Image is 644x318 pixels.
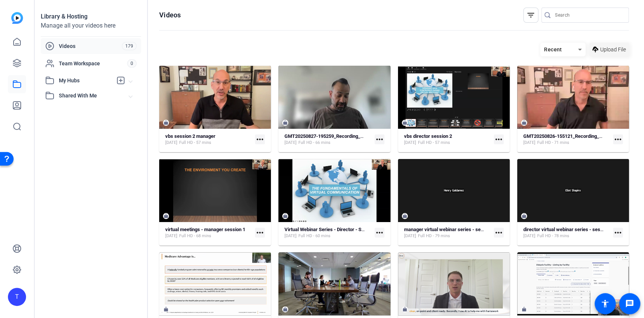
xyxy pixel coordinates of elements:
[41,12,141,21] div: Library & Hosting
[41,88,141,103] mat-expansion-panel-header: Shared With Me
[523,140,535,146] span: [DATE]
[298,140,330,146] span: Full HD - 66 mins
[523,227,613,232] strong: director virtual webinar series - session 1
[255,228,265,238] mat-icon: more_horiz
[179,233,211,239] span: Full HD - 68 mins
[11,12,23,24] img: blue-gradient.svg
[600,46,626,54] span: Upload File
[537,140,569,146] span: Full HD - 71 mins
[404,133,491,146] a: vbs director session 2[DATE]Full HD - 57 mins
[523,227,610,239] a: director virtual webinar series - session 1[DATE]Full HD - 78 mins
[537,233,569,239] span: Full HD - 78 mins
[523,133,623,139] strong: GMT20250826-155121_Recording_1920x1080
[59,77,112,85] span: My Hubs
[404,227,496,232] strong: manager virtual webinar series - session 1
[404,227,491,239] a: manager virtual webinar series - session 1[DATE]Full HD - 79 mins
[494,134,504,144] mat-icon: more_horiz
[589,43,629,56] button: Upload File
[59,42,122,50] span: Videos
[165,227,245,232] strong: virtual meetings - manager session 1
[625,299,634,308] mat-icon: message
[298,233,330,239] span: Full HD - 60 mins
[165,140,177,146] span: [DATE]
[165,227,252,239] a: virtual meetings - manager session 1[DATE]Full HD - 68 mins
[284,133,384,139] strong: GMT20250827-195259_Recording_1920x1080
[375,134,384,144] mat-icon: more_horiz
[179,140,211,146] span: Full HD - 57 mins
[159,11,181,20] h1: Videos
[284,227,380,232] strong: Virtual Webinar Series - Director - Session 1
[404,133,452,139] strong: vbs director session 2
[284,233,297,239] span: [DATE]
[122,42,137,50] span: 179
[418,233,450,239] span: Full HD - 79 mins
[613,134,623,144] mat-icon: more_horiz
[255,134,265,144] mat-icon: more_horiz
[165,133,215,139] strong: vbs session 2 manager
[404,140,416,146] span: [DATE]
[404,233,416,239] span: [DATE]
[41,21,141,30] div: Manage all your videos here
[494,228,504,238] mat-icon: more_horiz
[523,133,610,146] a: GMT20250826-155121_Recording_1920x1080[DATE]Full HD - 71 mins
[601,299,610,308] mat-icon: accessibility
[8,288,26,306] div: T
[613,228,623,238] mat-icon: more_horiz
[523,233,535,239] span: [DATE]
[165,133,252,146] a: vbs session 2 manager[DATE]Full HD - 57 mins
[375,228,384,238] mat-icon: more_horiz
[127,59,137,68] span: 0
[59,92,129,100] span: Shared With Me
[284,133,371,146] a: GMT20250827-195259_Recording_1920x1080[DATE]Full HD - 66 mins
[418,140,450,146] span: Full HD - 57 mins
[59,60,127,67] span: Team Workspace
[555,11,623,20] input: Search
[544,46,562,52] span: Recent
[165,233,177,239] span: [DATE]
[526,11,535,20] mat-icon: filter_list
[41,73,141,88] mat-expansion-panel-header: My Hubs
[284,140,297,146] span: [DATE]
[284,227,371,239] a: Virtual Webinar Series - Director - Session 1[DATE]Full HD - 60 mins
